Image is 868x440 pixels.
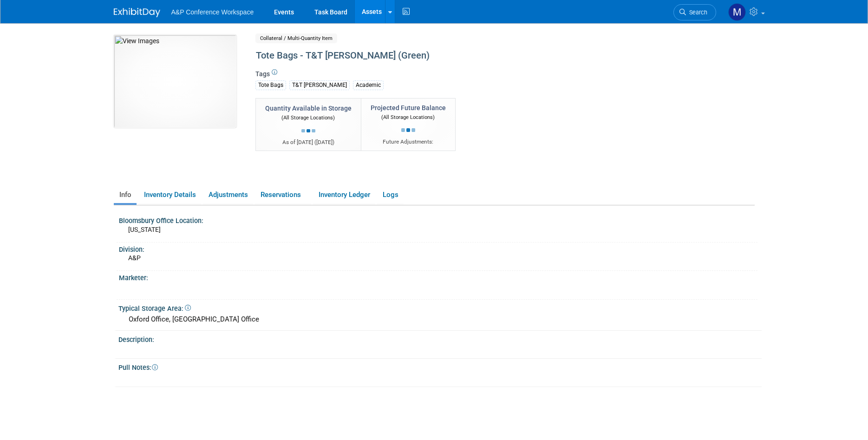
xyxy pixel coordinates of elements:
div: Pull Notes: [118,361,762,372]
div: Oxford Office, [GEOGRAPHIC_DATA] Office [125,312,755,327]
img: ExhibitDay [114,8,160,17]
a: Search [673,4,716,20]
a: Reservations [255,187,311,203]
img: View Images [114,35,236,128]
div: Tags [255,69,678,96]
a: Adjustments [203,187,253,203]
img: loading... [401,128,415,132]
div: Projected Future Balance [371,103,446,112]
span: Typical Storage Area: [118,305,191,312]
a: Info [114,187,137,203]
span: Search [686,9,707,16]
div: Description: [118,333,762,344]
div: Marketer: [119,271,757,282]
div: T&T [PERSON_NAME] [289,80,350,90]
img: loading... [301,129,315,133]
a: Logs [377,187,404,203]
div: (All Storage Locations) [371,112,446,121]
span: A&P Conference Workspace [171,8,254,16]
div: Future Adjustments: [371,138,446,146]
a: Inventory Details [138,187,201,203]
div: Academic [353,80,384,90]
a: Inventory Ledger [313,187,375,203]
div: Tote Bags [255,80,286,90]
div: As of [DATE] ( ) [265,138,352,146]
div: (All Storage Locations) [265,113,352,122]
div: Bloomsbury Office Location: [119,214,757,225]
span: A&P [128,254,141,262]
img: Maria Rohde [728,3,746,21]
div: Quantity Available in Storage [265,104,352,113]
span: [US_STATE] [128,226,161,233]
div: Tote Bags - T&T [PERSON_NAME] (Green) [253,47,678,64]
span: Collateral / Multi-Quantity Item [255,33,337,43]
div: Division: [119,243,757,254]
span: [DATE] [316,139,333,145]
